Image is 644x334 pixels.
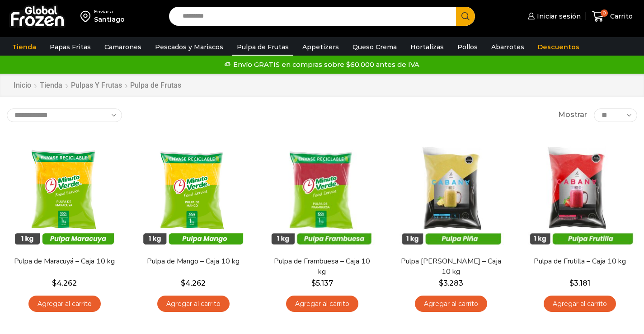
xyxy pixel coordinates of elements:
button: Search button [456,7,475,26]
span: $ [439,279,443,287]
a: Iniciar sesión [526,7,581,25]
a: Agregar al carrito: “Pulpa de Maracuyá - Caja 10 kg” [28,296,101,312]
bdi: 3.181 [569,279,590,287]
a: Agregar al carrito: “Pulpa de Frutilla - Caja 10 kg” [544,296,616,312]
a: Pulpa de Frambuesa – Caja 10 kg [270,256,374,277]
div: Enviar a [94,9,125,15]
span: $ [569,279,574,287]
a: Camarones [100,38,146,56]
a: Queso Crema [348,38,401,56]
a: Pulpas y Frutas [71,80,122,91]
img: address-field-icon.svg [80,9,94,24]
a: Pescados y Mariscos [150,38,228,56]
a: 0 Carrito [590,6,635,27]
a: Pulpa [PERSON_NAME] – Caja 10 kg [399,256,503,277]
bdi: 3.283 [439,279,463,287]
nav: Breadcrumb [13,80,181,91]
a: Pollos [453,38,482,56]
a: Papas Fritas [45,38,95,56]
a: Inicio [13,80,32,91]
a: Agregar al carrito: “Pulpa de Frambuesa - Caja 10 kg” [286,296,358,312]
bdi: 4.262 [181,279,206,287]
bdi: 4.262 [52,279,77,287]
a: Pulpa de Frutilla – Caja 10 kg [528,256,632,267]
a: Agregar al carrito: “Pulpa de Piña - Caja 10 kg” [415,296,487,312]
div: Santiago [94,15,125,24]
span: $ [311,279,316,287]
a: Pulpa de Mango – Caja 10 kg [141,256,245,267]
a: Pulpa de Maracuyá – Caja 10 kg [13,256,117,267]
span: Mostrar [558,110,587,120]
span: 0 [601,9,608,17]
a: Appetizers [298,38,343,56]
a: Descuentos [533,38,584,56]
h1: Pulpa de Frutas [130,81,181,89]
a: Tienda [39,80,63,91]
a: Tienda [8,38,41,56]
span: Carrito [608,12,633,21]
span: $ [52,279,56,287]
a: Agregar al carrito: “Pulpa de Mango - Caja 10 kg” [157,296,230,312]
a: Hortalizas [406,38,448,56]
bdi: 5.137 [311,279,333,287]
span: Iniciar sesión [535,12,581,21]
a: Abarrotes [487,38,529,56]
a: Pulpa de Frutas [232,38,293,56]
select: Pedido de la tienda [7,108,122,122]
span: $ [181,279,185,287]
